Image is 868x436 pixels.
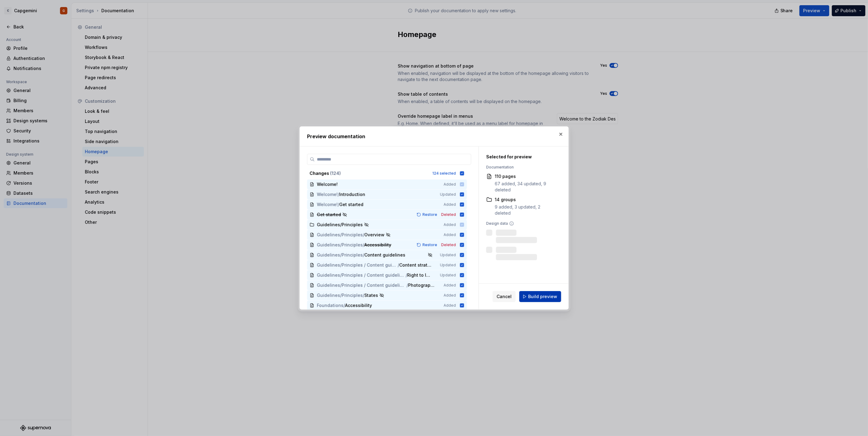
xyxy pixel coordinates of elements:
[441,242,456,247] span: Deleted
[432,171,456,176] div: 124 selected
[423,242,437,247] span: Restore
[364,242,391,248] span: Accessibility
[406,282,408,288] span: /
[338,191,339,198] span: /
[495,173,554,179] div: 110 pages
[408,282,435,288] span: Photography
[339,191,365,198] span: Introduction
[440,253,456,257] span: Updated
[317,212,341,218] span: Get started
[486,154,554,160] div: Selected for preview
[363,252,364,258] span: /
[444,293,456,298] span: Added
[364,292,378,298] span: States
[493,291,516,302] button: Cancel
[364,232,385,238] span: Overview
[415,242,440,248] button: Restore
[407,272,431,278] span: Right to left
[317,252,363,258] span: Guidelines/Principles
[444,202,456,207] span: Added
[317,201,338,208] span: Welcome!
[364,252,405,258] span: Content guidelines
[528,294,557,300] span: Build preview
[338,201,339,208] span: /
[441,212,456,217] span: Deleted
[344,302,345,309] span: /
[317,292,363,298] span: Guidelines/Principles
[317,282,407,288] span: Guidelines/Principles / Content guidelines
[486,165,554,170] div: Documentation
[406,272,407,278] span: /
[497,294,512,300] span: Cancel
[398,262,399,268] span: /
[423,212,437,217] span: Restore
[307,133,561,140] h2: Preview documentation
[399,262,431,268] span: Content strategy
[444,232,456,237] span: Added
[317,272,406,278] span: Guidelines/Principles / Content guidelines
[317,242,363,248] span: Guidelines/Principles
[495,204,554,216] div: 9 added, 3 updated, 2 deleted
[363,242,364,248] span: /
[363,292,364,298] span: /
[345,302,372,309] span: Accessibility
[310,170,429,176] div: Changes
[495,181,554,193] div: 67 added, 34 updated, 9 deleted
[317,191,338,198] span: Welcome!
[440,263,456,268] span: Updated
[339,201,363,208] span: Get started
[317,302,344,309] span: Foundations
[317,262,398,268] span: Guidelines/Principles / Content guidelines
[519,291,561,302] button: Build preview
[440,192,456,197] span: Updated
[415,212,440,218] button: Restore
[486,221,554,226] div: Design data
[317,232,363,238] span: Guidelines/Principles
[330,171,341,176] span: ( 124 )
[444,283,456,288] span: Added
[363,232,364,238] span: /
[444,303,456,308] span: Added
[440,273,456,278] span: Updated
[495,197,554,203] div: 14 groups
